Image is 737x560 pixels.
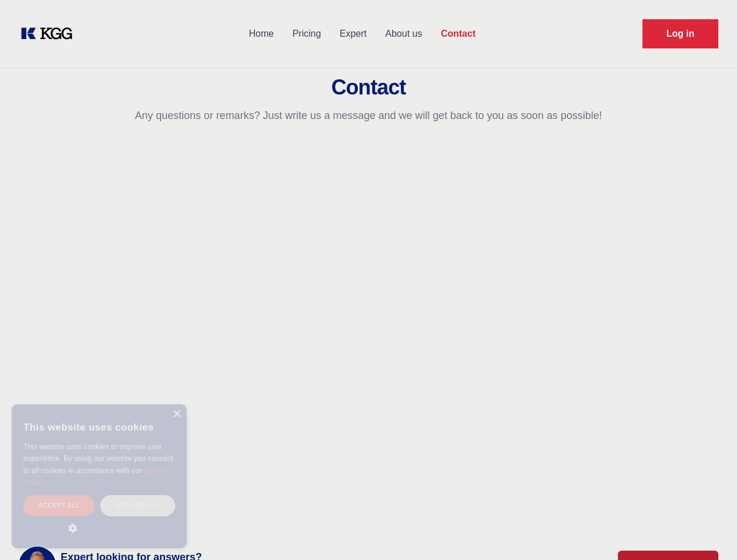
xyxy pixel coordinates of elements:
[100,495,175,516] div: Decline all
[19,24,82,43] a: KOL Knowledge Platform: Talk to Key External Experts (KEE)
[239,19,283,49] a: Home
[23,413,175,441] div: This website uses cookies
[23,443,173,475] span: This website uses cookies to improve user experience. By using our website you consent to all coo...
[23,495,95,516] div: Accept all
[172,410,181,419] div: Close
[14,108,723,123] p: Any questions or remarks? Just write us a message and we will get back to you as soon as possible!
[23,467,166,486] a: Cookie Policy
[14,76,723,99] h2: Contact
[330,19,376,49] a: Expert
[431,19,485,49] a: Contact
[679,504,737,560] iframe: Chat Widget
[283,19,330,49] a: Pricing
[376,19,431,49] a: About us
[642,19,718,48] a: Request Demo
